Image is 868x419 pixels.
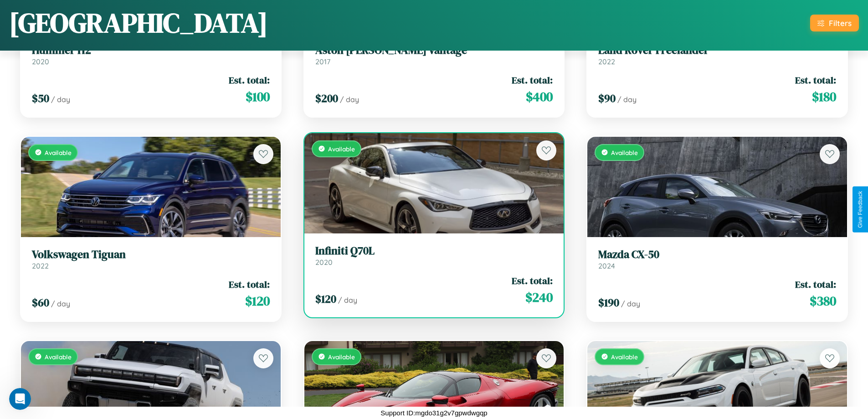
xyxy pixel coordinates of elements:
[621,299,640,308] span: / day
[51,95,70,104] span: / day
[611,149,638,156] span: Available
[810,15,859,31] button: Filters
[338,295,357,305] span: / day
[32,44,270,66] a: Hummer H22020
[328,145,355,153] span: Available
[32,57,49,66] span: 2020
[598,248,836,270] a: Mazda CX-502024
[32,248,270,270] a: Volkswagen Tiguan2022
[795,73,836,87] span: Est. total:
[598,57,615,66] span: 2022
[315,244,553,267] a: Infiniti Q70L2020
[598,44,836,57] h3: Land Rover Freelander
[315,244,553,258] h3: Infiniti Q70L
[617,95,637,104] span: / day
[598,248,836,261] h3: Mazda CX-50
[812,88,836,106] span: $ 180
[598,44,836,66] a: Land Rover Freelander2022
[829,18,852,28] div: Filters
[45,353,72,361] span: Available
[32,248,270,261] h3: Volkswagen Tiguan
[512,274,553,287] span: Est. total:
[245,292,270,310] span: $ 120
[512,73,553,87] span: Est. total:
[328,353,355,361] span: Available
[611,353,638,361] span: Available
[32,295,49,310] span: $ 60
[315,91,338,106] span: $ 200
[380,407,487,419] p: Support ID: mgdo31g2v7gpwdwgqp
[598,295,619,310] span: $ 190
[51,299,70,308] span: / day
[229,278,270,291] span: Est. total:
[795,278,836,291] span: Est. total:
[340,95,359,104] span: / day
[810,292,836,310] span: $ 380
[229,73,270,87] span: Est. total:
[526,88,553,106] span: $ 400
[525,288,553,306] span: $ 240
[315,258,333,267] span: 2020
[32,91,49,106] span: $ 50
[315,291,336,306] span: $ 120
[32,261,49,270] span: 2022
[315,57,330,66] span: 2017
[315,44,553,66] a: Aston [PERSON_NAME] Vantage2017
[598,91,616,106] span: $ 90
[32,44,270,57] h3: Hummer H2
[857,191,863,228] div: Give Feedback
[45,149,72,156] span: Available
[9,388,31,410] iframe: Intercom live chat
[9,4,268,41] h1: [GEOGRAPHIC_DATA]
[315,44,553,57] h3: Aston [PERSON_NAME] Vantage
[246,88,270,106] span: $ 100
[598,261,615,270] span: 2024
